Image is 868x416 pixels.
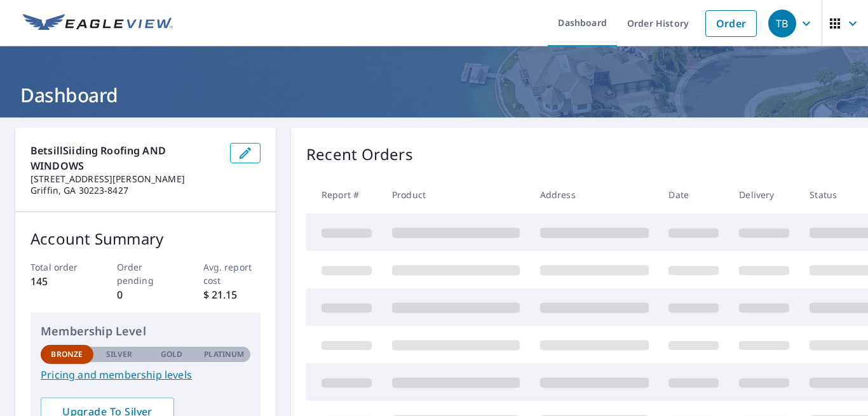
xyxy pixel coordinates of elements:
p: Platinum [204,349,244,360]
th: Delivery [729,176,799,213]
th: Address [530,176,659,213]
p: Gold [161,349,182,360]
p: Bronze [51,349,83,360]
img: EV Logo [23,14,173,33]
h1: Dashboard [15,82,853,108]
p: 145 [31,274,88,289]
p: Avg. report cost [203,260,261,287]
p: [STREET_ADDRESS][PERSON_NAME] [31,173,220,185]
th: Product [382,176,530,213]
p: 0 [117,287,175,302]
p: Membership Level [41,323,250,340]
p: Griffin, GA 30223-8427 [31,185,220,196]
p: Silver [106,349,133,360]
p: Account Summary [31,227,261,250]
p: $ 21.15 [203,287,261,302]
p: Recent Orders [306,143,413,166]
p: Total order [31,260,88,274]
th: Report # [306,176,382,213]
a: Pricing and membership levels [41,367,250,382]
th: Date [658,176,729,213]
p: Order pending [117,260,175,287]
div: TB [768,10,796,37]
p: BetsillSiiding Roofing AND WINDOWS [31,143,220,173]
a: Order [705,10,757,37]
